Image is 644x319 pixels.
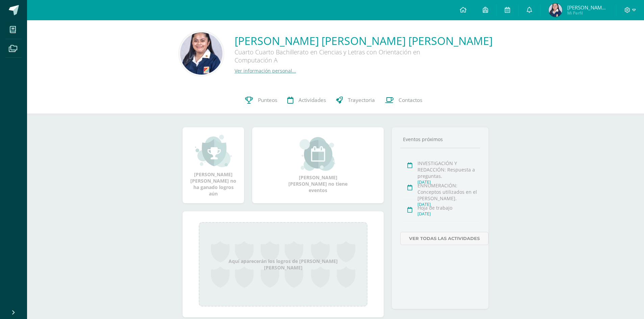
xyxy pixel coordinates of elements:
[400,232,488,245] a: Ver todas las actividades
[567,4,608,11] span: [PERSON_NAME] [PERSON_NAME]
[380,87,427,114] a: Contactos
[235,68,296,74] a: Ver información personal...
[240,87,282,114] a: Punteos
[258,97,277,104] span: Punteos
[331,87,380,114] a: Trayectoria
[195,134,232,168] img: achievement_small.png
[418,205,478,211] div: Hoja de trabajo
[567,10,608,16] span: Mi Perfil
[400,136,480,142] div: Eventos próximos
[189,134,237,197] div: [PERSON_NAME] [PERSON_NAME] no ha ganado logros aún
[180,32,222,75] img: a8cd48595909d11cc545ba4270da2c43.png
[282,87,331,114] a: Actividades
[549,3,562,17] img: 4dc7e5a1b5d2806466f8593d4becd2a2.png
[284,137,352,193] div: [PERSON_NAME] [PERSON_NAME] no tiene eventos
[348,97,375,104] span: Trayectoria
[235,48,437,68] div: Cuarto Cuarto Bachillerato en Ciencias y Letras con Orientación en Computación A
[300,137,336,171] img: event_small.png
[418,182,478,202] div: ENNUMERACIÓN: Conceptos utilizados en el [PERSON_NAME].
[299,97,326,104] span: Actividades
[418,160,478,179] div: INVESTIGACIÓN Y REDACCIÓN: Respuesta a preguntas.
[399,97,422,104] span: Contactos
[235,33,493,48] a: [PERSON_NAME] [PERSON_NAME] [PERSON_NAME]
[418,211,478,217] div: [DATE]
[199,222,367,307] div: Aquí aparecerán los logros de [PERSON_NAME] [PERSON_NAME]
